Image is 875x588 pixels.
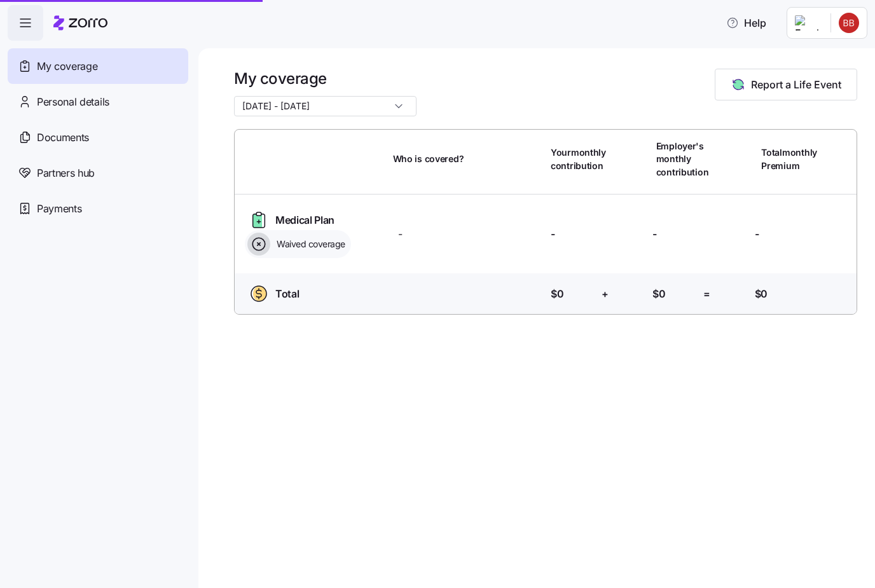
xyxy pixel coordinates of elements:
span: Total [275,286,299,302]
img: f5ebfcef32fa0adbb4940a66d692dbe2 [839,13,859,33]
span: Who is covered? [393,153,464,165]
span: $0 [755,286,768,302]
span: Total monthly Premium [761,146,817,172]
span: - [652,226,657,242]
span: My coverage [37,58,97,74]
button: Help [716,10,776,36]
span: Partners hub [37,165,95,181]
span: Payments [37,201,81,217]
img: Employer logo [795,15,820,31]
span: Your monthly contribution [551,146,606,172]
a: Payments [8,191,188,226]
span: - [551,226,555,242]
span: Help [726,15,766,31]
span: - [755,226,759,242]
span: Waived coverage [273,238,345,250]
span: Employer's monthly contribution [656,140,709,179]
a: Documents [8,120,188,155]
span: $0 [652,286,665,302]
span: Report a Life Event [751,77,841,92]
a: My coverage [8,48,188,84]
span: Medical Plan [275,212,334,228]
button: Report a Life Event [715,69,857,100]
span: = [703,286,710,302]
span: Documents [37,130,89,146]
span: + [602,286,609,302]
h1: My coverage [234,69,417,88]
a: Partners hub [8,155,188,191]
span: - [398,226,403,242]
span: $0 [551,286,563,302]
span: Personal details [37,94,109,110]
a: Personal details [8,84,188,120]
